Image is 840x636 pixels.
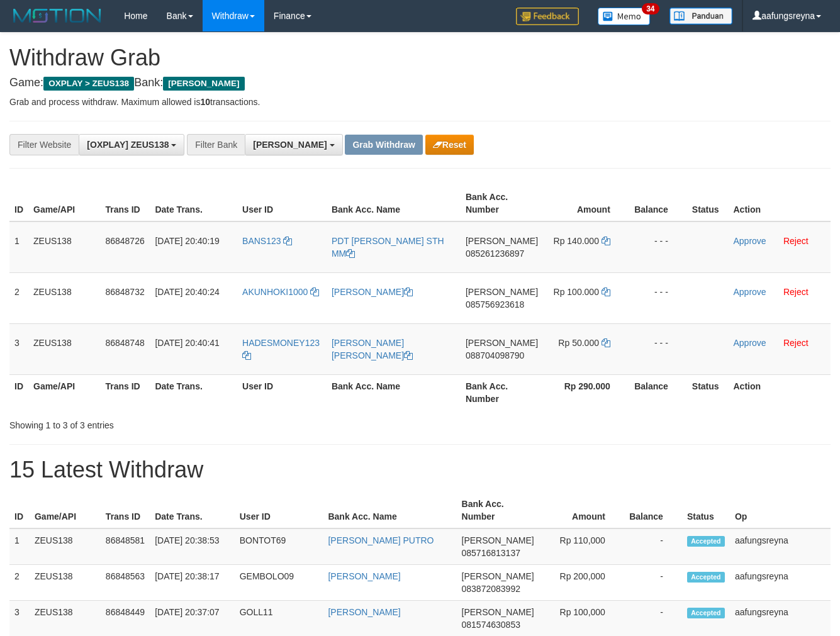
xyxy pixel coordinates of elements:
[105,236,144,246] span: 86848726
[629,272,687,323] td: - - -
[598,8,651,25] img: Button%20Memo.svg
[9,134,79,155] div: Filter Website
[253,140,327,150] span: [PERSON_NAME]
[105,338,144,348] span: 86848748
[155,236,219,246] span: [DATE] 20:40:19
[9,457,831,483] h1: 15 Latest Withdraw
[624,493,682,528] th: Balance
[730,565,831,601] td: aafungsreyna
[466,287,538,297] span: [PERSON_NAME]
[543,186,629,221] th: Amount
[461,374,543,410] th: Bank Acc. Number
[554,287,599,297] span: Rp 100.000
[28,323,100,374] td: ZEUS138
[687,572,725,583] span: Accepted
[462,620,520,630] span: Copy 081574630853 to clipboard
[242,287,308,297] span: AKUNHOKI1000
[783,338,809,348] a: Reject
[9,565,30,601] td: 2
[28,186,100,221] th: Game/API
[9,374,28,410] th: ID
[30,528,101,565] td: ZEUS138
[543,374,629,410] th: Rp 290.000
[150,528,235,565] td: [DATE] 20:38:53
[461,186,543,221] th: Bank Acc. Number
[466,236,538,246] span: [PERSON_NAME]
[466,248,524,259] span: Copy 085261236897 to clipboard
[466,338,538,348] span: [PERSON_NAME]
[43,77,134,91] span: OXPLAY > ZEUS138
[155,287,219,297] span: [DATE] 20:40:24
[462,584,520,594] span: Copy 083872083992 to clipboard
[79,134,184,155] button: [OXPLAY] ZEUS138
[730,493,831,528] th: Op
[150,565,235,601] td: [DATE] 20:38:17
[516,8,579,25] img: Feedback.jpg
[150,374,237,410] th: Date Trans.
[242,338,320,360] a: HADESMONEY123
[728,374,831,410] th: Action
[629,221,687,273] td: - - -
[624,528,682,565] td: -
[235,528,323,565] td: BONTOT69
[783,236,809,246] a: Reject
[327,186,461,221] th: Bank Acc. Name
[332,287,413,297] a: [PERSON_NAME]
[242,338,320,348] span: HADESMONEY123
[242,236,281,246] span: BANS123
[9,221,28,273] td: 1
[687,186,729,221] th: Status
[728,186,831,221] th: Action
[682,493,730,528] th: Status
[101,528,150,565] td: 86848581
[462,607,534,617] span: [PERSON_NAME]
[332,236,444,259] a: PDT [PERSON_NAME] STH MM
[328,535,434,545] a: [PERSON_NAME] PUTRO
[9,414,340,432] div: Showing 1 to 3 of 3 entries
[101,565,150,601] td: 86848563
[328,571,400,581] a: [PERSON_NAME]
[629,374,687,410] th: Balance
[327,374,461,410] th: Bank Acc. Name
[237,374,327,410] th: User ID
[105,287,144,297] span: 86848732
[9,96,831,108] p: Grab and process withdraw. Maximum allowed is transactions.
[87,140,169,150] span: [OXPLAY] ZEUS138
[602,287,610,297] a: Copy 100000 to clipboard
[687,374,729,410] th: Status
[642,3,659,14] span: 34
[332,338,413,360] a: [PERSON_NAME] [PERSON_NAME]
[629,323,687,374] td: - - -
[9,528,30,565] td: 1
[9,77,831,89] h4: Game: Bank:
[466,299,524,310] span: Copy 085756923618 to clipboard
[28,221,100,273] td: ZEUS138
[155,338,219,348] span: [DATE] 20:40:41
[237,186,327,221] th: User ID
[28,272,100,323] td: ZEUS138
[345,135,422,155] button: Grab Withdraw
[163,77,244,91] span: [PERSON_NAME]
[242,287,319,297] a: AKUNHOKI1000
[9,272,28,323] td: 2
[629,186,687,221] th: Balance
[624,565,682,601] td: -
[462,548,520,558] span: Copy 085716813137 to clipboard
[466,350,524,360] span: Copy 088704098790 to clipboard
[730,528,831,565] td: aafungsreyna
[554,236,599,246] span: Rp 140.000
[539,493,624,528] th: Amount
[30,565,101,601] td: ZEUS138
[602,236,610,246] a: Copy 140000 to clipboard
[30,493,101,528] th: Game/API
[783,287,809,297] a: Reject
[101,493,150,528] th: Trans ID
[9,6,105,25] img: MOTION_logo.png
[235,565,323,601] td: GEMBOLO09
[9,186,28,221] th: ID
[602,338,610,348] a: Copy 50000 to clipboard
[150,186,237,221] th: Date Trans.
[245,134,342,155] button: [PERSON_NAME]
[235,493,323,528] th: User ID
[558,338,599,348] span: Rp 50.000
